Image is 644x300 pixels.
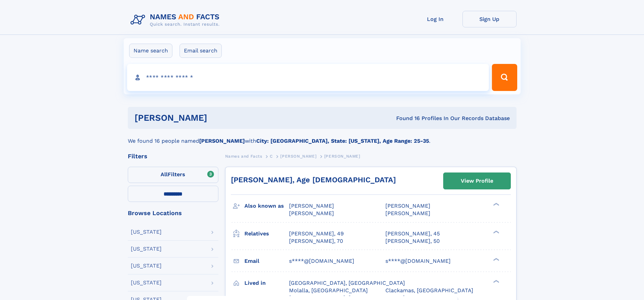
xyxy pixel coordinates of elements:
[270,154,273,159] span: C
[128,129,517,145] div: We found 16 people named with .
[385,210,430,216] span: [PERSON_NAME]
[302,115,510,122] div: Found 16 Profiles In Our Records Database
[385,203,430,209] span: [PERSON_NAME]
[461,173,493,189] div: View Profile
[408,11,462,27] a: Log In
[199,138,245,144] b: [PERSON_NAME]
[289,210,334,216] span: [PERSON_NAME]
[280,154,316,159] span: [PERSON_NAME]
[128,167,218,183] label: Filters
[128,153,218,159] div: Filters
[244,228,289,239] h3: Relatives
[289,287,368,294] span: Molalla, [GEOGRAPHIC_DATA]
[128,210,218,216] div: Browse Locations
[385,287,473,294] span: Clackamas, [GEOGRAPHIC_DATA]
[131,246,162,252] div: [US_STATE]
[135,114,302,122] h1: [PERSON_NAME]
[289,230,344,237] a: [PERSON_NAME], 49
[492,64,517,91] button: Search Button
[131,229,162,235] div: [US_STATE]
[244,277,289,289] h3: Lived in
[385,237,440,245] a: [PERSON_NAME], 50
[161,171,168,178] span: All
[385,230,440,237] a: [PERSON_NAME], 45
[244,200,289,212] h3: Also known as
[128,11,225,29] img: Logo Names and Facts
[225,152,262,160] a: Names and Facts
[270,152,273,160] a: C
[127,64,489,91] input: search input
[462,11,517,27] a: Sign Up
[444,173,510,189] a: View Profile
[492,257,500,261] div: ❯
[289,237,343,245] a: [PERSON_NAME], 70
[289,280,405,286] span: [GEOGRAPHIC_DATA], [GEOGRAPHIC_DATA]
[231,176,396,184] a: [PERSON_NAME], Age [DEMOGRAPHIC_DATA]
[131,263,162,269] div: [US_STATE]
[492,230,500,234] div: ❯
[289,203,334,209] span: [PERSON_NAME]
[244,255,289,267] h3: Email
[324,154,360,159] span: [PERSON_NAME]
[492,279,500,283] div: ❯
[492,202,500,207] div: ❯
[256,138,429,144] b: City: [GEOGRAPHIC_DATA], State: [US_STATE], Age Range: 25-35
[180,44,222,58] label: Email search
[129,44,172,58] label: Name search
[131,280,162,285] div: [US_STATE]
[280,152,316,160] a: [PERSON_NAME]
